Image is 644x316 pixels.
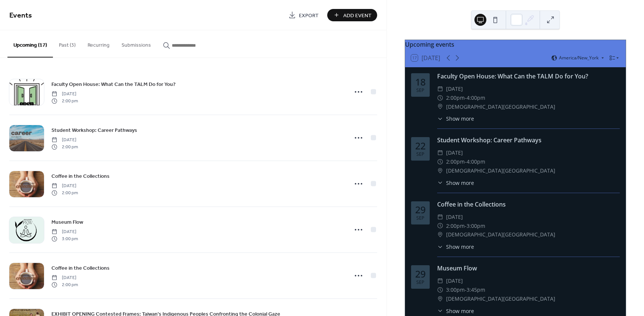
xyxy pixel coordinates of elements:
span: Show more [446,307,474,315]
button: Submissions [116,30,157,57]
button: ​Show more [437,243,474,251]
div: ​ [437,285,443,294]
span: Museum Flow [51,219,83,226]
span: 3:00pm [467,221,485,230]
div: Student Workshop: Career Pathways [437,136,620,145]
a: Export [283,9,324,21]
span: Faculty Open House: What Can the TALM Do for You? [51,81,176,89]
span: 3:00 pm [51,235,78,242]
div: ​ [437,102,443,111]
button: Upcoming (17) [7,30,53,58]
span: 4:00pm [467,93,485,102]
span: [DATE] [51,183,78,189]
span: Show more [446,115,474,123]
span: 2:00pm [446,157,465,166]
div: 18 [415,77,426,87]
span: Add Event [343,12,372,19]
button: ​Show more [437,115,474,123]
div: ​ [437,84,443,93]
span: 3:00pm [446,285,465,294]
div: ​ [437,166,443,175]
span: 2:00pm [446,221,465,230]
span: [DATE] [446,148,463,157]
div: ​ [437,307,443,315]
a: Museum Flow [51,218,83,226]
span: [DATE] [51,137,78,143]
div: 22 [415,141,426,151]
a: Coffee in the Collections [51,264,110,272]
div: Sep [416,216,424,221]
span: [DATE] [446,84,463,93]
div: ​ [437,148,443,157]
span: 3:45pm [467,285,485,294]
a: Student Workshop: Career Pathways [51,126,137,134]
span: [DATE] [446,213,463,221]
div: ​ [437,179,443,187]
div: ​ [437,213,443,221]
span: Coffee in the Collections [51,264,110,272]
span: Coffee in the Collections [51,173,110,180]
span: [DEMOGRAPHIC_DATA][GEOGRAPHIC_DATA] [446,230,555,239]
div: Coffee in the Collections [437,200,620,209]
a: Coffee in the Collections [51,172,110,180]
button: ​Show more [437,307,474,315]
span: [DATE] [51,275,78,281]
span: [DEMOGRAPHIC_DATA][GEOGRAPHIC_DATA] [446,102,555,111]
span: 2:00 pm [51,281,78,288]
span: Student Workshop: Career Pathways [51,127,137,134]
span: - [465,157,467,166]
span: Show more [446,179,474,187]
a: Faculty Open House: What Can the TALM Do for You? [51,80,176,89]
div: ​ [437,230,443,239]
span: 2:00 pm [51,189,78,196]
span: [DATE] [51,229,78,235]
div: ​ [437,243,443,251]
div: Museum Flow [437,264,620,273]
div: ​ [437,157,443,166]
span: [DEMOGRAPHIC_DATA][GEOGRAPHIC_DATA] [446,166,555,175]
div: Sep [416,280,424,285]
span: - [465,285,467,294]
div: ​ [437,294,443,303]
span: - [465,93,467,102]
div: 29 [415,205,426,214]
button: Add Event [327,9,377,21]
div: Upcoming events [405,40,626,49]
span: [DATE] [51,91,78,97]
div: ​ [437,93,443,102]
div: Sep [416,88,424,93]
span: 2:00 pm [51,143,78,150]
button: Past (3) [53,30,82,57]
div: ​ [437,221,443,230]
div: ​ [437,115,443,123]
span: Show more [446,243,474,251]
span: 4:00pm [467,157,485,166]
button: ​Show more [437,179,474,187]
span: Events [9,8,32,23]
div: ​ [437,276,443,285]
button: Recurring [82,30,116,57]
div: Sep [416,152,424,157]
span: - [465,221,467,230]
span: America/New_York [559,56,599,60]
div: Faculty Open House: What Can the TALM Do for You? [437,72,620,81]
span: Export [299,12,319,19]
div: 29 [415,269,426,279]
span: 2:00pm [446,93,465,102]
span: 2:00 pm [51,97,78,104]
span: [DATE] [446,276,463,285]
span: [DEMOGRAPHIC_DATA][GEOGRAPHIC_DATA] [446,294,555,303]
